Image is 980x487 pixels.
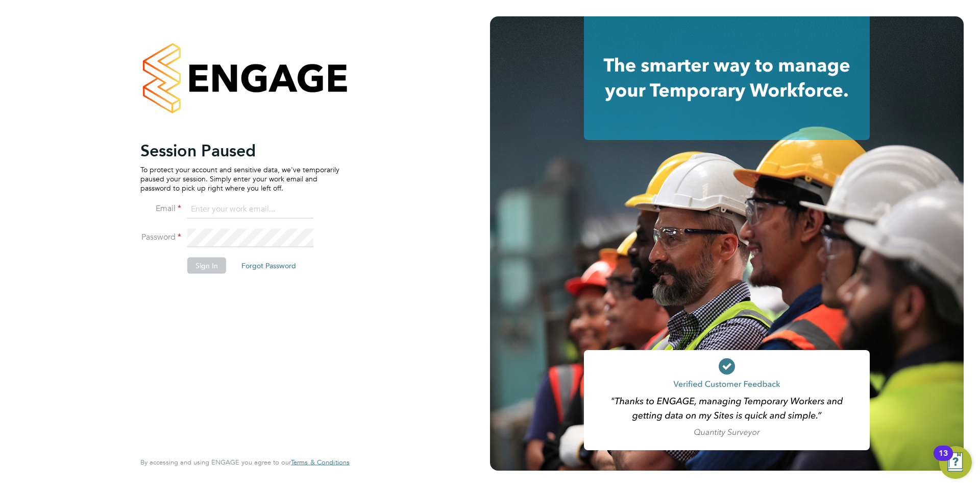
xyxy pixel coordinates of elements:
span: By accessing and using ENGAGE you agree to our [140,458,350,467]
div: 13 [939,453,948,467]
span: Terms & Conditions [291,458,350,467]
label: Password [140,231,181,242]
label: Email [140,203,181,214]
input: Enter your work email... [187,200,313,219]
button: Forgot Password [233,257,304,273]
button: Sign In [187,257,226,273]
a: Terms & Conditions [291,458,350,467]
p: To protect your account and sensitive data, we've temporarily paused your session. Simply enter y... [140,165,339,193]
button: Open Resource Center, 13 new notifications [939,446,972,479]
h2: Session Paused [140,140,339,160]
